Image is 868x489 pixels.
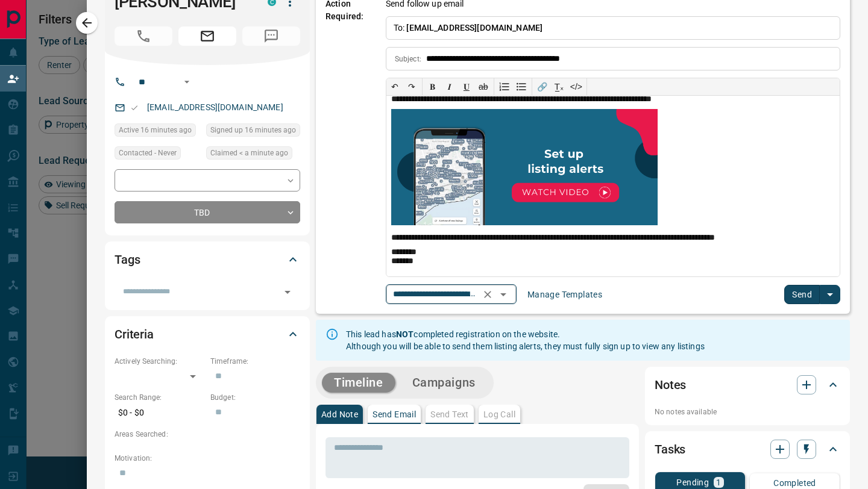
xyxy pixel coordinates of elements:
[210,392,300,403] p: Budget:
[406,23,542,33] span: [EMAIL_ADDRESS][DOMAIN_NAME]
[115,429,300,440] p: Areas Searched:
[210,356,300,367] p: Timeframe:
[395,54,421,64] p: Subject:
[115,250,140,269] h2: Tags
[115,245,300,274] div: Tags
[321,410,358,419] p: Add Note
[655,440,685,459] h2: Tasks
[496,78,513,95] button: Numbered list
[479,82,488,92] s: ab
[242,26,300,46] span: No Number
[391,109,658,225] img: listing_alerts-3.png
[147,102,283,112] a: [EMAIL_ADDRESS][DOMAIN_NAME]
[479,286,496,303] button: Clear
[424,78,441,95] button: 𝐁
[115,26,172,46] span: No Number
[178,26,236,46] span: Email
[119,124,192,136] span: Active 16 minutes ago
[784,285,820,304] button: Send
[322,373,395,393] button: Timeline
[495,286,512,303] button: Open
[513,78,530,95] button: Bullet list
[520,285,609,304] button: Manage Templates
[115,356,204,367] p: Actively Searching:
[279,284,296,301] button: Open
[206,146,300,163] div: Sun Aug 17 2025
[655,370,840,399] div: Notes
[400,373,488,393] button: Campaigns
[475,78,492,95] button: ab
[130,104,139,112] svg: Email Valid
[534,78,551,95] button: 🔗
[464,82,470,92] span: 𝐔
[386,78,403,95] button: ↶
[386,16,840,40] p: To:
[396,329,414,339] strong: NOT
[206,123,300,140] div: Sun Aug 17 2025
[115,320,300,349] div: Criteria
[119,147,177,159] span: Contacted - Never
[655,435,840,464] div: Tasks
[115,325,154,344] h2: Criteria
[115,403,204,423] p: $0 - $0
[676,478,709,487] p: Pending
[784,285,840,304] div: split button
[373,410,416,419] p: Send Email
[115,123,200,140] div: Sun Aug 17 2025
[346,323,705,357] div: This lead has completed registration on the website. Although you will be able to send them listi...
[210,124,296,136] span: Signed up 16 minutes ago
[115,392,204,403] p: Search Range:
[773,479,816,487] p: Completed
[441,78,458,95] button: 𝑰
[115,201,300,223] div: TBD
[655,406,840,417] p: No notes available
[403,78,420,95] button: ↷
[568,78,585,95] button: </>
[115,453,300,464] p: Motivation:
[180,75,194,89] button: Open
[210,147,288,159] span: Claimed < a minute ago
[716,478,721,487] p: 1
[551,78,568,95] button: T̲ₓ
[458,78,475,95] button: 𝐔
[655,375,686,394] h2: Notes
